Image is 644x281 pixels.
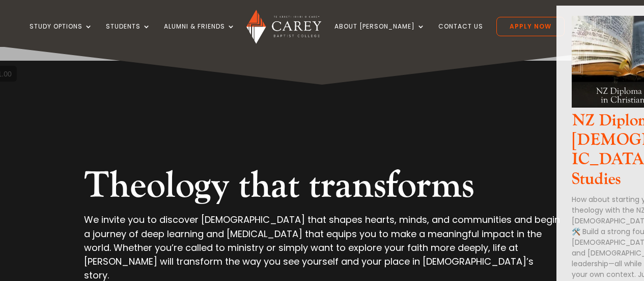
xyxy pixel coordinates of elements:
[30,23,93,47] a: Study Options
[246,10,321,44] img: Carey Baptist College
[334,23,425,47] a: About [PERSON_NAME]
[496,17,565,36] a: Apply Now
[438,23,483,47] a: Contact Us
[84,164,560,213] h2: Theology that transforms
[106,23,151,47] a: Students
[164,23,235,47] a: Alumni & Friends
